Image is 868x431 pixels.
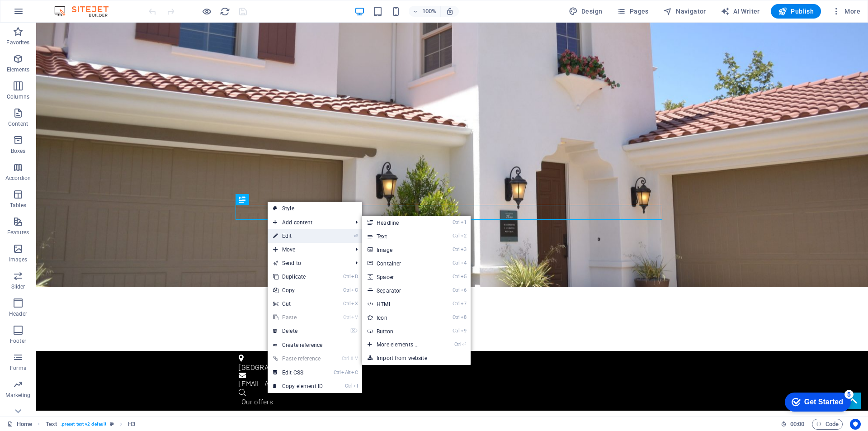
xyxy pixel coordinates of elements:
[351,287,358,293] i: C
[268,256,349,270] a: Send to
[828,4,864,19] button: More
[354,233,358,239] i: ⏎
[268,229,328,243] a: ⏎Edit
[461,287,467,293] i: 6
[351,301,358,307] i: X
[362,284,437,297] a: Ctrl6Separator
[778,7,814,16] span: Publish
[461,260,467,266] i: 4
[355,355,358,361] i: V
[268,297,328,311] a: CtrlXCut
[446,7,454,15] i: On resize automatically adjust zoom level to fit chosen device.
[461,328,467,334] i: 9
[812,419,843,430] button: Code
[362,351,471,365] a: Import from website
[565,4,606,19] button: Design
[409,6,441,17] button: 100%
[453,314,460,320] i: Ctrl
[110,422,114,426] i: This element is a customizable preset
[413,273,419,290] i: 
[353,383,358,389] i: I
[565,4,606,19] div: Design (Ctrl+Alt+Y)
[268,379,328,393] a: CtrlICopy element ID
[343,314,350,320] i: Ctrl
[461,314,467,320] i: 8
[7,66,30,73] p: Elements
[721,7,760,16] span: AI Writer
[201,6,212,17] button: Click here to leave preview mode and continue editing
[832,7,860,16] span: More
[453,246,460,252] i: Ctrl
[454,341,462,347] i: Ctrl
[268,202,362,215] a: Style
[617,7,648,16] span: Pages
[362,311,437,324] a: Ctrl8Icon
[10,365,26,372] p: Forms
[46,419,57,430] span: Click to select. Double-click to edit
[660,4,710,19] button: Navigator
[461,246,467,252] i: 3
[453,328,460,334] i: Ctrl
[128,419,135,430] span: Click to select. Double-click to edit
[341,369,350,375] i: Alt
[351,369,358,375] i: C
[717,4,764,19] button: AI Writer
[268,338,362,352] a: Create reference
[7,419,32,430] a: Click to cancel selection. Double-click to open Pages
[11,147,26,155] p: Boxes
[350,328,358,334] i: ⌦
[11,283,25,290] p: Slider
[268,270,328,284] a: CtrlDDuplicate
[790,419,804,430] span: 00 00
[8,120,28,128] p: Content
[569,7,603,16] span: Design
[461,301,467,307] i: 7
[343,301,350,307] i: Ctrl
[334,369,341,375] i: Ctrl
[268,352,328,365] a: Ctrl⇧VPaste reference
[61,419,106,430] span: . preset-text-v2-default
[268,243,349,256] span: Move
[613,4,652,19] button: Pages
[362,256,437,270] a: Ctrl4Container
[343,274,350,279] i: Ctrl
[453,233,460,239] i: Ctrl
[453,274,460,279] i: Ctrl
[362,229,437,243] a: Ctrl2Text
[461,219,467,225] i: 1
[345,383,352,389] i: Ctrl
[343,287,350,293] i: Ctrl
[52,6,120,17] img: Editor Logo
[9,256,28,263] p: Images
[362,338,437,351] a: Ctrl⏎More elements ...
[7,5,73,24] div: Get Started 5 items remaining, 0% complete
[220,6,230,17] i: Reload page
[7,229,29,236] p: Features
[663,7,706,16] span: Navigator
[362,243,437,256] a: Ctrl3Image
[219,6,230,17] button: reload
[461,233,467,239] i: 2
[816,419,839,430] span: Code
[27,10,66,18] div: Get Started
[362,297,437,311] a: Ctrl7HTML
[67,2,76,11] div: 5
[453,287,460,293] i: Ctrl
[5,175,31,182] p: Accordion
[9,310,27,317] p: Header
[453,301,460,307] i: Ctrl
[351,274,358,279] i: D
[453,260,460,266] i: Ctrl
[5,392,30,399] p: Marketing
[461,274,467,279] i: 5
[268,311,328,324] a: CtrlVPaste
[268,284,328,297] a: CtrlCCopy
[7,93,29,100] p: Columns
[362,270,437,284] a: Ctrl5Spacer
[10,202,26,209] p: Tables
[350,355,354,361] i: ⇧
[850,419,861,430] button: Usercentrics
[362,324,437,338] a: Ctrl9Button
[351,314,358,320] i: V
[342,355,349,361] i: Ctrl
